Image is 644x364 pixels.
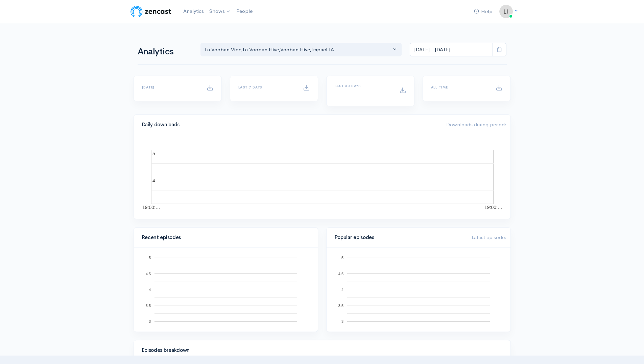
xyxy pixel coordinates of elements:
a: Shows [207,4,234,19]
h4: Recent episodes [142,235,306,240]
text: 4 [148,288,150,292]
a: People [234,4,255,19]
text: 4 [341,288,343,292]
img: ZenCast Logo [129,5,172,18]
a: Help [471,4,495,19]
div: La Vooban Vibe , La Vooban Hive , Vooban Hive , Impact IA [205,46,391,54]
h4: Episodes breakdown [142,347,498,353]
h6: All time [431,85,487,89]
text: 4.5 [338,271,343,276]
img: ... [499,5,513,18]
h4: Popular episodes [335,235,463,240]
text: 19:00:… [142,205,160,210]
h6: Last 30 days [335,84,391,88]
text: 3.5 [338,304,343,308]
text: 4 [152,178,155,183]
svg: A chart. [335,256,502,323]
h6: [DATE] [142,85,198,89]
text: 5 [148,256,150,260]
text: 19:00:… [484,205,502,210]
button: La Vooban Vibe, La Vooban Hive, Vooban Hive, Impact IA [200,43,402,57]
text: 5 [341,256,343,260]
text: 5 [152,151,155,156]
svg: A chart. [142,143,502,211]
text: 3.5 [145,304,150,308]
h1: Analytics [138,47,192,57]
svg: A chart. [142,256,310,323]
h4: Daily downloads [142,122,438,128]
input: analytics date range selector [410,43,493,57]
a: Analytics [181,4,207,19]
text: 3 [341,319,343,323]
text: 4.5 [145,271,150,276]
h6: Last 7 days [238,85,295,89]
span: Downloads during period: [446,121,506,128]
span: Latest episode: [472,234,506,240]
text: 3 [148,319,150,323]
